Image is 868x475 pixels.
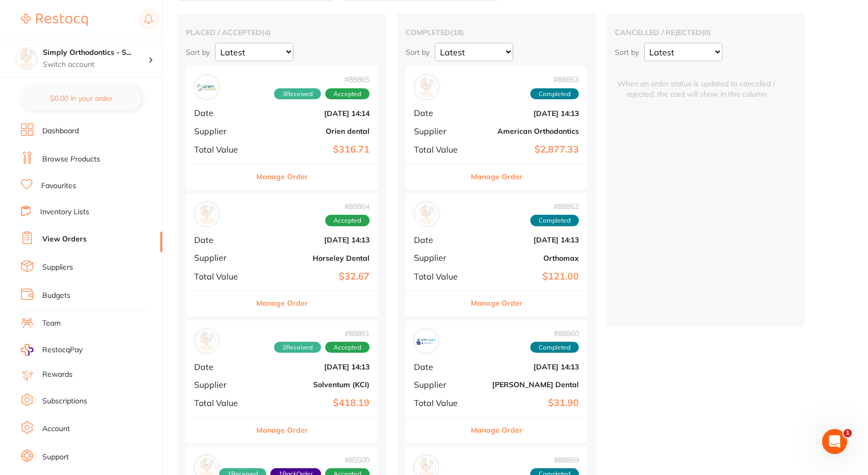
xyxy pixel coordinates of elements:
span: Supplier [194,380,250,389]
h2: placed / accepted ( 4 ) [186,28,378,37]
a: Dashboard [42,126,79,136]
span: # 88865 [274,75,370,84]
img: Solventum (KCI) [197,331,217,351]
button: Manage Order [471,291,522,316]
span: Supplier [414,380,466,389]
b: Orien dental [258,127,370,135]
b: [DATE] 14:14 [258,109,370,118]
span: # 88861 [274,329,370,338]
img: Orien dental [197,77,217,97]
h2: cancelled / rejected ( 0 ) [615,28,796,37]
b: [DATE] 14:13 [258,363,370,371]
a: Support [42,452,69,462]
b: [PERSON_NAME] Dental [474,380,579,389]
img: Restocq Logo [21,14,88,26]
span: Date [414,108,466,118]
a: Favourites [41,181,76,191]
span: Completed [530,88,579,100]
span: 1 [843,429,852,437]
img: Orthomax [417,204,436,224]
span: Received [274,88,321,100]
a: View Orders [42,234,87,245]
p: Sort by [615,48,639,57]
span: # 88864 [325,202,370,211]
span: Date [194,235,250,245]
p: Sort by [406,48,430,57]
b: [DATE] 14:13 [474,363,579,371]
p: Sort by [186,48,210,57]
button: Manage Order [256,291,308,316]
a: Browse Products [42,154,100,165]
a: Team [42,318,61,329]
b: [DATE] 14:13 [474,236,579,244]
a: Rewards [42,369,73,380]
span: Supplier [414,253,466,262]
span: Total Value [414,398,466,408]
b: [DATE] 14:13 [258,236,370,244]
span: RestocqPay [42,345,82,355]
a: Budgets [42,291,70,301]
b: American Orthodontics [474,127,579,135]
img: Horseley Dental [197,204,217,224]
a: Restocq Logo [21,8,88,32]
span: When an order status is updated to cancelled / rejected, the card will show in this column [615,66,778,99]
iframe: Intercom live chat [822,429,847,454]
b: $31.90 [474,398,579,409]
b: Orthomax [474,254,579,262]
button: Manage Order [471,164,522,189]
b: $32.67 [258,271,370,282]
span: # 88862 [530,202,579,211]
b: $418.19 [258,398,370,409]
b: $121.00 [474,271,579,282]
span: # 88863 [530,75,579,84]
button: Manage Order [471,418,522,443]
a: Suppliers [42,262,73,273]
span: Date [194,362,250,372]
p: Switch account [43,60,148,70]
button: $0.00 in your order [21,86,141,111]
a: Inventory Lists [40,207,89,217]
a: RestocqPay [21,344,82,356]
b: $316.71 [258,144,370,155]
span: Supplier [414,126,466,136]
b: [DATE] 14:13 [474,109,579,118]
div: Horseley Dental#88864AcceptedDate[DATE] 14:13SupplierHorseley DentalTotal Value$32.67Manage Order [186,193,378,316]
span: Total Value [194,272,250,281]
h4: Simply Orthodontics - Sunbury [43,48,148,58]
span: Total Value [414,145,466,154]
span: Accepted [325,215,370,226]
span: Date [414,235,466,245]
a: Subscriptions [42,396,87,407]
span: Supplier [194,126,250,136]
div: Solventum (KCI)#888612ReceivedAcceptedDate[DATE] 14:13SupplierSolventum (KCI)Total Value$418.19Ma... [186,320,378,443]
button: Manage Order [256,418,308,443]
button: Manage Order [256,164,308,189]
span: # 88860 [530,329,579,338]
span: # 85500 [219,456,370,464]
div: Orien dental#888653ReceivedAcceptedDate[DATE] 14:14SupplierOrien dentalTotal Value$316.71Manage O... [186,66,378,189]
h2: completed ( 18 ) [406,28,587,37]
span: Supplier [194,253,250,262]
span: Total Value [414,272,466,281]
img: Erskine Dental [417,331,436,351]
span: Date [194,108,250,118]
b: Horseley Dental [258,254,370,262]
a: Account [42,424,70,434]
span: Completed [530,215,579,226]
span: Accepted [325,88,370,100]
span: Total Value [194,398,250,408]
span: Accepted [325,342,370,353]
img: RestocqPay [21,344,33,356]
span: Completed [530,342,579,353]
span: # 88859 [530,456,579,464]
img: Simply Orthodontics - Sunbury [16,48,37,69]
span: Date [414,362,466,372]
span: Received [274,342,321,353]
b: $2,877.33 [474,144,579,155]
span: Total Value [194,145,250,154]
img: American Orthodontics [417,77,436,97]
b: Solventum (KCI) [258,380,370,389]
